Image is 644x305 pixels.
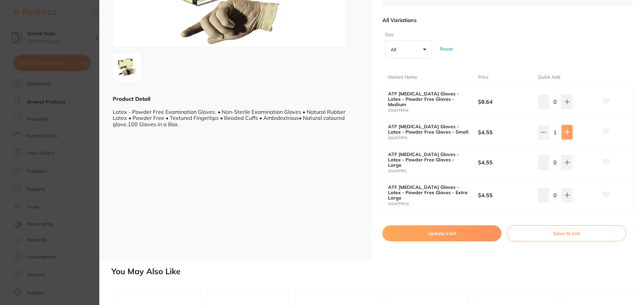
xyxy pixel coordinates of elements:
button: All [385,41,432,59]
button: Save to List [507,225,626,241]
b: $4.55 [478,192,532,199]
img: MyZ3aWR0aD0xOTIw [115,55,139,79]
b: ATF [MEDICAL_DATA] Gloves - Latex - Powder Free Gloves - Large [388,152,469,168]
div: Latex - Powder Free Examination Gloves. • Non-Sterile Examination Gloves • Natural Rubber Latex •... [113,102,358,127]
small: IDSATFPFL [388,169,478,173]
b: $4.55 [478,159,532,166]
label: Size [385,31,430,38]
p: Quick Add [538,74,560,81]
b: ATF [MEDICAL_DATA] Gloves - Latex - Powder Free Gloves - Extra Large [388,184,469,201]
small: IDSATFPFM [388,108,478,113]
h2: You May Also Like [111,267,641,276]
b: ATF [MEDICAL_DATA] Gloves - Latex - Powder Free Gloves - Medium [388,91,469,107]
button: Reset [438,37,455,61]
small: IDSATFPFXL [388,202,478,206]
b: Product Detail [113,95,150,102]
p: Variant Name [388,74,417,81]
b: ATF [MEDICAL_DATA] Gloves - Latex - Powder Free Gloves - Small [388,124,469,135]
b: $8.64 [478,98,532,105]
p: Price [478,74,489,81]
b: $4.55 [478,129,532,136]
small: IDSATFPFS [388,136,478,140]
p: All [391,47,399,53]
p: All Variations [382,17,417,23]
button: Update Cart [382,225,501,241]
